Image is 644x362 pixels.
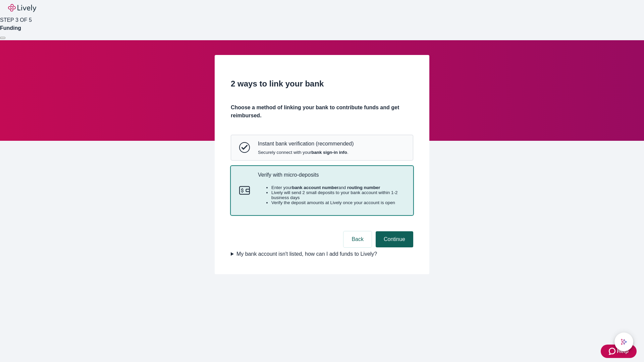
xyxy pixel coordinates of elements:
p: Instant bank verification (recommended) [258,140,354,147]
p: Verify with micro-deposits [258,172,405,178]
svg: Zendesk support icon [609,347,617,355]
li: Verify the deposit amounts at Lively once your account is open [271,200,405,205]
button: Continue [376,231,413,247]
span: Securely connect with your . [258,150,354,155]
button: Instant bank verificationInstant bank verification (recommended)Securely connect with yourbank si... [231,135,413,160]
svg: Instant bank verification [239,142,250,153]
button: chat [614,333,633,351]
button: Zendesk support iconHelp [601,345,637,358]
summary: My bank account isn't listed, how can I add funds to Lively? [231,250,413,258]
img: Lively [8,4,36,12]
button: Back [343,231,372,247]
h2: 2 ways to link your bank [231,78,413,90]
li: Enter your and [271,185,405,190]
strong: bank account number [292,185,339,190]
svg: Lively AI Assistant [621,339,627,345]
h4: Choose a method of linking your bank to contribute funds and get reimbursed. [231,104,413,120]
svg: Micro-deposits [239,185,250,196]
li: Lively will send 2 small deposits to your bank account within 1-2 business days [271,190,405,200]
strong: routing number [347,185,380,190]
button: Micro-depositsVerify with micro-depositsEnter yourbank account numberand routing numberLively wil... [231,166,413,215]
span: Help [617,347,629,355]
strong: bank sign-in info [311,150,347,155]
